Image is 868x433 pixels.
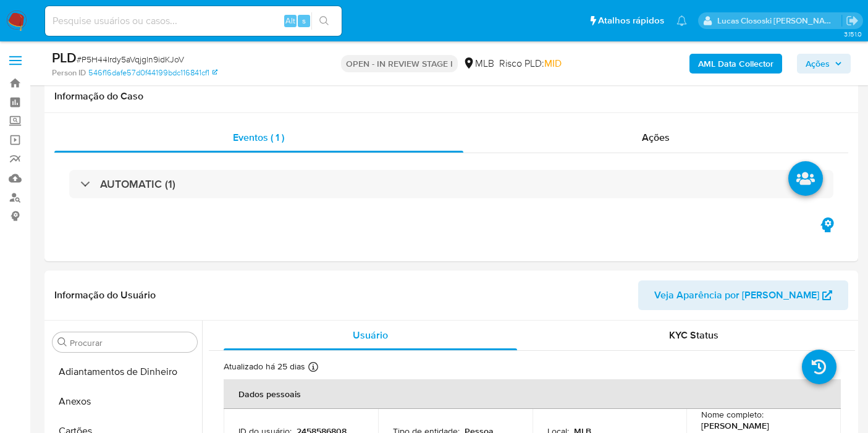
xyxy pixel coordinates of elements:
input: Pesquise usuários ou casos... [45,13,342,29]
button: Procurar [57,337,67,347]
p: Atualizado há 25 dias [224,361,305,372]
div: MLB [463,57,494,70]
b: AML Data Collector [698,54,773,74]
span: # P5H44Irdy5aVqjgln9idKJoV [77,53,184,65]
h1: Informação do Usuário [54,289,156,301]
a: 546f16dafe57d0f44199bdc116841cf1 [88,67,217,78]
input: Procurar [70,337,192,348]
span: MID [544,56,562,70]
p: lucas.clososki@mercadolivre.com [717,15,842,27]
span: Alt [285,15,295,27]
b: Person ID [52,67,86,78]
span: KYC Status [669,328,718,342]
button: AML Data Collector [689,54,782,74]
span: Veja Aparência por [PERSON_NAME] [654,280,819,310]
a: Sair [846,14,859,27]
button: Adiantamentos de Dinheiro [48,357,202,387]
button: Anexos [48,387,202,416]
div: AUTOMATIC (1) [69,170,833,198]
button: search-icon [311,12,337,30]
span: Eventos ( 1 ) [233,130,284,145]
h1: Informação do Caso [54,90,848,103]
span: Ações [806,54,830,74]
span: Risco PLD: [499,57,562,70]
b: PLD [52,48,77,67]
span: Atalhos rápidos [598,14,664,27]
button: Veja Aparência por [PERSON_NAME] [638,280,848,310]
span: Ações [642,130,670,145]
button: Ações [797,54,851,74]
span: Usuário [353,328,388,342]
th: Dados pessoais [224,379,841,409]
a: Notificações [676,15,687,26]
p: OPEN - IN REVIEW STAGE I [341,55,458,72]
h3: AUTOMATIC (1) [100,177,175,191]
p: Nome completo : [701,409,764,420]
span: s [302,15,306,27]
